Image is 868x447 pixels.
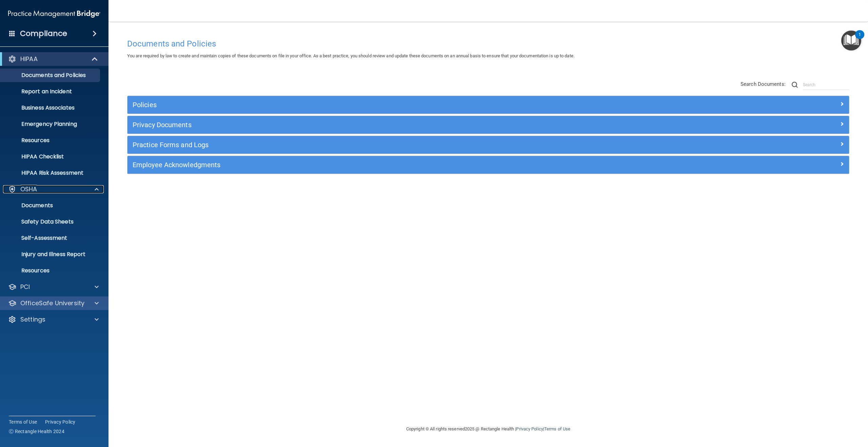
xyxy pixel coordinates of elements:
[4,121,97,128] p: Emergency Planning
[4,235,97,241] p: Self-Assessment
[841,31,861,51] button: Open Resource Center, 1 new notification
[4,88,97,95] p: Report an Incident
[4,104,97,111] p: Business Associates
[4,72,97,79] p: Documents and Policies
[133,161,664,169] h5: Employee Acknowledgments
[20,29,67,38] h4: Compliance
[20,299,84,307] p: OfficeSafe University
[20,315,45,324] p: Settings
[792,82,798,88] img: ic-search.3b580494.png
[9,428,64,435] span: Ⓒ Rectangle Health 2024
[4,267,97,274] p: Resources
[9,419,37,425] a: Terms of Use
[8,299,99,307] a: OfficeSafe University
[8,283,99,291] a: PCI
[45,419,76,425] a: Privacy Policy
[133,101,664,109] h5: Policies
[516,426,543,431] a: Privacy Policy
[127,39,849,48] h4: Documents and Policies
[859,35,861,43] div: 1
[133,99,844,110] a: Policies
[127,53,574,58] span: You are required by law to create and maintain copies of these documents on file in your office. ...
[20,185,37,193] p: OSHA
[544,426,570,431] a: Terms of Use
[20,55,38,63] p: HIPAA
[364,418,612,440] div: Copyright © All rights reserved 2025 @ Rectangle Health | |
[4,202,97,209] p: Documents
[4,170,97,176] p: HIPAA Risk Assessment
[8,185,99,193] a: OSHA
[133,119,844,130] a: Privacy Documents
[4,137,97,144] p: Resources
[133,141,664,149] h5: Practice Forms and Logs
[4,251,97,258] p: Injury and Illness Report
[803,80,849,90] input: Search
[8,7,100,21] img: PMB logo
[751,399,860,426] iframe: Drift Widget Chat Controller
[8,55,98,63] a: HIPAA
[4,153,97,160] p: HIPAA Checklist
[133,121,664,129] h5: Privacy Documents
[4,218,97,225] p: Safety Data Sheets
[741,81,786,87] span: Search Documents:
[8,315,99,324] a: Settings
[20,283,30,291] p: PCI
[133,139,844,150] a: Practice Forms and Logs
[133,159,844,170] a: Employee Acknowledgments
